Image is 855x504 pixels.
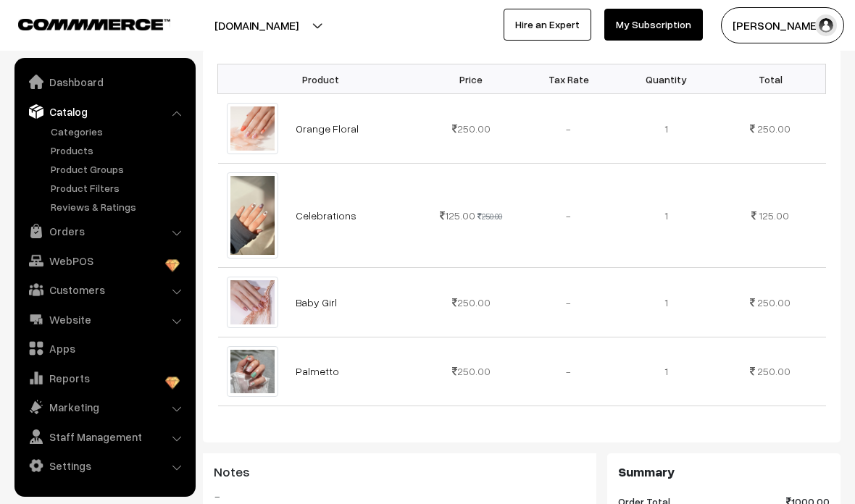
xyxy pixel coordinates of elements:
a: Orders [18,218,191,244]
th: Total [715,64,825,94]
h3: Summary [618,464,830,480]
a: Hire an Expert [504,9,591,41]
span: 1 [664,209,668,222]
a: Product Groups [47,161,191,177]
a: Settings [18,453,191,479]
a: Dashboard [18,69,191,95]
a: COMMMERCE [18,14,145,32]
img: COMMMERCE [18,19,170,30]
img: 43648A3C-61B6-49DC-AD6E-4B7113214D85.jpeg [227,346,278,397]
a: Apps [18,335,191,361]
span: 1 [664,296,668,308]
span: 250.00 [452,296,491,308]
span: 250.00 [757,296,791,308]
th: Quantity [617,64,715,94]
a: My Subscription [604,9,703,41]
span: 250.00 [452,365,491,377]
a: Celebrations [296,209,356,222]
img: 52AE8C25-4242-4C73-843E-F6FEA012AC78.jpeg [227,277,278,328]
a: Products [47,143,191,158]
a: Categories [47,124,191,139]
a: Catalog [18,98,191,125]
a: WebPOS [18,248,191,274]
a: Customers [18,277,191,303]
a: Reports [18,365,191,391]
h3: Notes [214,464,585,480]
span: 1 [664,365,668,377]
img: EC8187D4-8111-49BC-9028-714735B2FC1B.jpeg [227,172,278,259]
strike: 250.00 [477,211,502,221]
th: Price [423,64,520,94]
button: [DOMAIN_NAME] [164,7,349,43]
td: - [520,163,617,267]
span: 125.00 [759,209,789,222]
th: Product [218,64,423,94]
span: 250.00 [757,365,791,377]
a: Product Filters [47,180,191,196]
span: 1 [664,122,668,135]
a: Orange Floral [296,122,359,135]
span: 125.00 [440,209,475,222]
img: CA89F586-4ED7-4381-8DFC-D0FDECA8D3E3.jpeg [227,103,278,154]
a: Palmetto [296,365,339,377]
a: Reviews & Ratings [47,199,191,214]
th: Tax Rate [520,64,617,94]
td: - [520,337,617,406]
td: - [520,94,617,163]
td: - [520,267,617,337]
span: 250.00 [452,122,491,135]
span: 250.00 [757,122,791,135]
img: user [815,14,837,36]
a: Marketing [18,394,191,420]
a: Website [18,306,191,332]
a: Staff Management [18,424,191,450]
a: Baby Girl [296,296,337,308]
button: [PERSON_NAME]… [721,7,844,43]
